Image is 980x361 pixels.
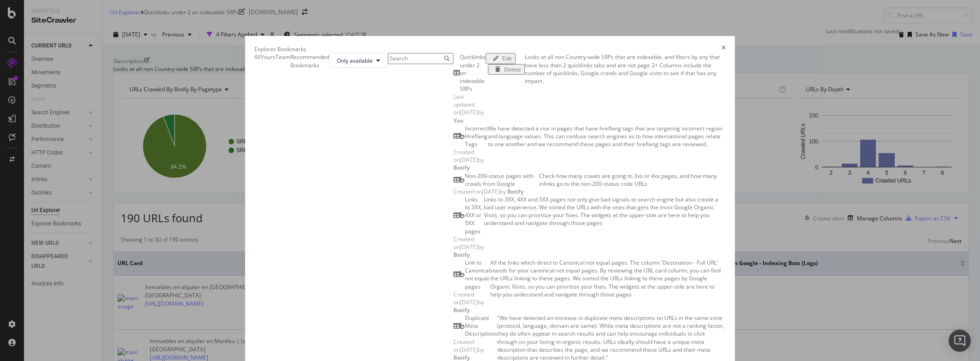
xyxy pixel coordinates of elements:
[261,53,276,61] div: Yours
[453,164,470,172] b: Botify
[465,124,488,148] div: Incorrect Hreflang Tags
[453,93,484,124] span: Last updated on [DATE] by
[254,53,261,61] div: All
[453,117,464,124] b: You
[525,53,726,124] div: Looks at all non Country-wide SRPs that are indexable, and filters by any that have less than 2 q...
[290,53,329,69] div: Recommended Bookmarks
[337,57,373,65] span: Only available
[453,290,484,314] span: Created on [DATE] by
[539,172,726,195] div: Check how many crawls are going to 3xx or 4xx pages, and how many inlinks go to the non-200-statu...
[453,235,484,259] span: Created on [DATE] by
[722,45,726,53] div: times
[453,251,470,259] b: Botify
[488,64,525,75] button: Delete
[465,195,484,235] div: Links to 3XX, 4XX or 5XX pages
[453,188,524,195] span: Created on [DATE] by
[504,65,521,73] div: Delete
[276,53,290,61] div: Team
[502,54,512,62] div: Edit
[254,45,306,53] div: Explorer Bookmarks
[388,53,453,64] input: Search
[486,53,516,64] button: Edit
[329,53,388,68] button: Only available
[949,330,971,352] div: Open Intercom Messenger
[490,259,726,314] div: All the links which direct to Canonical not equal pages. The column 'Destination - Full URL' stan...
[465,314,497,337] div: Duplicate Meta Descriptions
[484,195,726,259] div: Links to 3XX, 4XX and 5XX pages not only give bad signals to search engine but also create a bad ...
[465,172,539,188] div: Non-200-status pages with crawls from Google
[507,188,524,195] b: Botify
[453,148,484,172] span: Created on [DATE] by
[460,53,486,93] div: Quicklinks under 2 on indexable SRPs
[453,306,470,314] b: Botify
[488,124,726,172] div: We have detected a rise in pages that have hreflang tags that are targeting incorrect region and ...
[465,259,490,290] div: Link to Canonical not equal pages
